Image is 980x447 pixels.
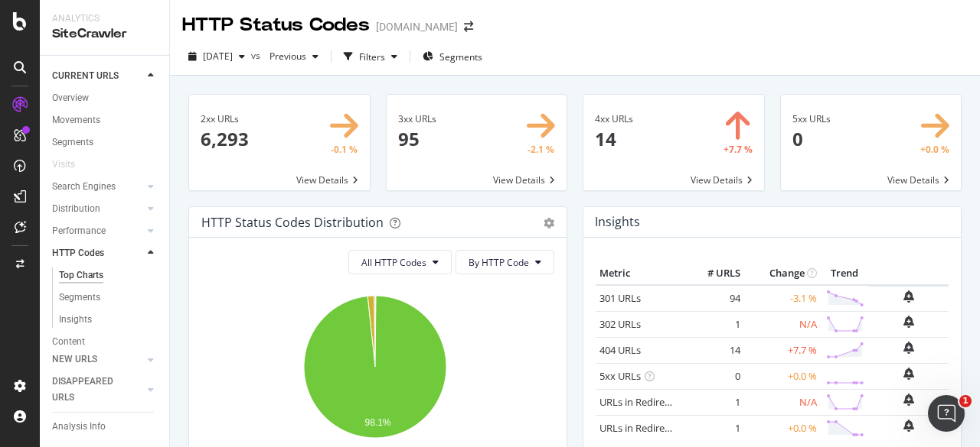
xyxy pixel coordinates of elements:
[928,395,965,432] iframe: Intercom live chat
[599,369,641,383] a: 5xx URLs
[439,50,482,63] span: Segments
[59,267,158,283] a: Top Charts
[599,395,699,409] a: URLs in Redirect Loop
[544,218,554,228] div: gear
[263,44,325,69] button: Previous
[903,316,914,328] div: bell-plus
[464,21,473,32] div: arrow-right-arrow-left
[59,312,158,328] a: Insights
[59,267,103,283] div: Top Charts
[595,212,640,232] h4: Insights
[903,419,914,432] div: bell-plus
[903,368,914,380] div: bell-plus
[361,256,426,269] span: All HTTP Codes
[52,157,75,173] div: Visits
[903,342,914,354] div: bell-plus
[338,44,403,69] button: Filters
[52,112,100,128] div: Movements
[959,395,972,407] span: 1
[596,262,683,285] th: Metric
[599,291,641,305] a: 301 URLs
[52,419,106,435] div: Analysis Info
[52,201,100,217] div: Distribution
[52,134,93,151] div: Segments
[59,290,158,306] a: Segments
[52,374,143,406] a: DISAPPEARED URLS
[469,256,529,269] span: By HTTP Code
[599,343,641,357] a: 404 URLs
[52,90,89,106] div: Overview
[52,245,104,261] div: HTTP Codes
[744,415,821,441] td: +0.0 %
[903,394,914,406] div: bell-plus
[52,334,158,350] a: Content
[52,351,97,368] div: NEW URLS
[456,250,554,274] button: By HTTP Code
[52,134,158,151] a: Segments
[359,50,385,63] div: Filters
[744,285,821,312] td: -3.1 %
[52,223,106,239] div: Performance
[683,415,744,441] td: 1
[348,250,452,274] button: All HTTP Codes
[52,419,158,435] a: Analysis Info
[52,157,90,173] a: Visits
[203,50,233,63] span: 2025 Oct. 9th
[201,215,384,230] div: HTTP Status Codes Distribution
[821,262,868,285] th: Trend
[52,334,85,350] div: Content
[52,245,143,261] a: HTTP Codes
[52,374,129,406] div: DISAPPEARED URLS
[683,285,744,312] td: 94
[59,312,92,328] div: Insights
[683,311,744,337] td: 1
[683,363,744,389] td: 0
[52,179,116,195] div: Search Engines
[683,262,744,285] th: # URLS
[182,44,251,69] button: [DATE]
[599,421,701,435] a: URLs in Redirect Chain
[52,351,143,368] a: NEW URLS
[683,389,744,415] td: 1
[744,262,821,285] th: Change
[364,417,390,428] text: 98.1%
[376,19,458,34] div: [DOMAIN_NAME]
[52,25,157,43] div: SiteCrawler
[52,12,157,25] div: Analytics
[182,12,370,38] div: HTTP Status Codes
[52,90,158,106] a: Overview
[744,363,821,389] td: +0.0 %
[52,179,143,195] a: Search Engines
[744,311,821,337] td: N/A
[52,68,119,84] div: CURRENT URLS
[744,389,821,415] td: N/A
[59,290,100,306] div: Segments
[683,337,744,363] td: 14
[251,49,263,62] span: vs
[263,50,306,63] span: Previous
[52,201,143,217] a: Distribution
[416,44,488,69] button: Segments
[903,290,914,303] div: bell-plus
[744,337,821,363] td: +7.7 %
[599,317,641,331] a: 302 URLs
[52,112,158,128] a: Movements
[52,223,143,239] a: Performance
[52,68,143,84] a: CURRENT URLS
